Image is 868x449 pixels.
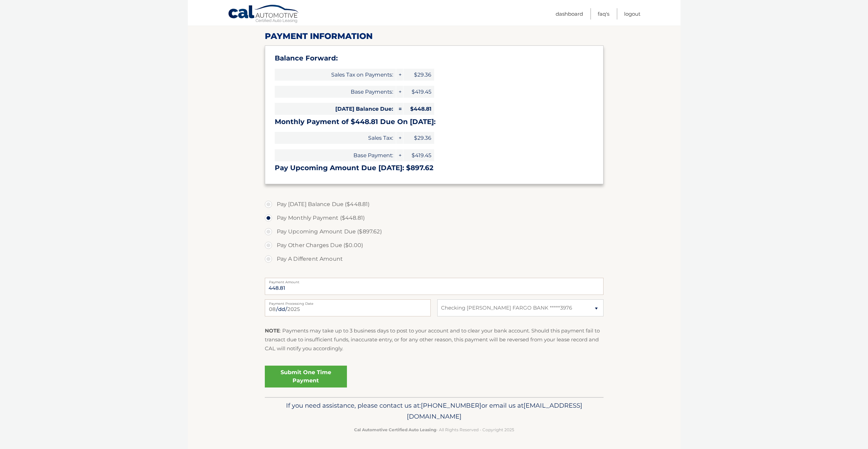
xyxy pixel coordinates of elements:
label: Payment Amount [265,278,604,283]
span: [PHONE_NUMBER] [421,402,481,409]
a: Dashboard [556,8,583,19]
label: Pay [DATE] Balance Due ($448.81) [265,198,604,211]
h3: Balance Forward: [275,54,594,63]
span: $419.45 [403,86,434,98]
span: Base Payments: [275,86,396,98]
span: + [396,86,403,98]
a: Submit One Time Payment [265,366,347,387]
h3: Monthly Payment of $448.81 Due On [DATE]: [275,118,594,126]
span: $29.36 [403,69,434,81]
span: Sales Tax: [275,132,396,144]
a: Logout [624,8,640,19]
span: $448.81 [403,103,434,115]
span: [DATE] Balance Due: [275,103,396,115]
p: : Payments may take up to 3 business days to post to your account and to clear your bank account.... [265,326,604,353]
strong: NOTE [265,327,280,334]
span: [EMAIL_ADDRESS][DOMAIN_NAME] [407,402,582,420]
span: Base Payment: [275,149,396,161]
strong: Cal Automotive Certified Auto Leasing [354,427,436,432]
a: FAQ's [598,8,609,19]
label: Pay Monthly Payment ($448.81) [265,211,604,225]
p: - All Rights Reserved - Copyright 2025 [269,426,599,433]
input: Payment Date [265,299,431,316]
span: + [396,132,403,144]
span: $419.45 [403,149,434,161]
label: Pay Upcoming Amount Due ($897.62) [265,225,604,239]
h3: Pay Upcoming Amount Due [DATE]: $897.62 [275,164,594,172]
h2: Payment Information [265,31,604,41]
p: If you need assistance, please contact us at: or email us at [269,400,599,422]
span: $29.36 [403,132,434,144]
a: Cal Automotive [228,4,300,24]
span: + [396,69,403,81]
span: + [396,149,403,161]
span: = [396,103,403,115]
label: Payment Processing Date [265,299,431,305]
label: Pay A Different Amount [265,252,604,266]
input: Payment Amount [265,278,604,295]
span: Sales Tax on Payments: [275,69,396,81]
label: Pay Other Charges Due ($0.00) [265,239,604,252]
